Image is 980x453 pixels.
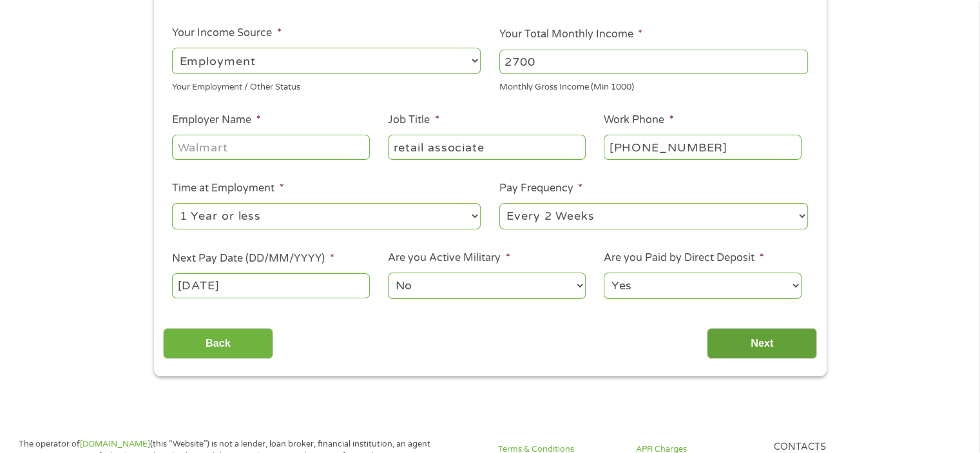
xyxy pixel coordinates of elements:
label: Time at Employment [172,182,283,195]
label: Your Income Source [172,26,281,40]
label: Next Pay Date (DD/MM/YYYY) [172,252,334,265]
label: Your Total Monthly Income [499,28,642,41]
label: Are you Active Military [388,251,510,265]
input: Walmart [172,135,369,159]
div: Your Employment / Other Status [172,77,481,94]
label: Pay Frequency [499,182,582,195]
div: Monthly Gross Income (Min 1000) [499,77,808,94]
label: Work Phone [604,113,673,127]
input: Use the arrow keys to pick a date [172,273,369,298]
label: Job Title [388,113,439,127]
label: Are you Paid by Direct Deposit [604,251,764,265]
input: 1800 [499,50,808,74]
input: Next [707,328,817,360]
input: (231) 754-4010 [604,135,801,159]
input: Back [163,328,273,360]
a: [DOMAIN_NAME] [80,439,150,449]
input: Cashier [388,135,585,159]
label: Employer Name [172,113,260,127]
